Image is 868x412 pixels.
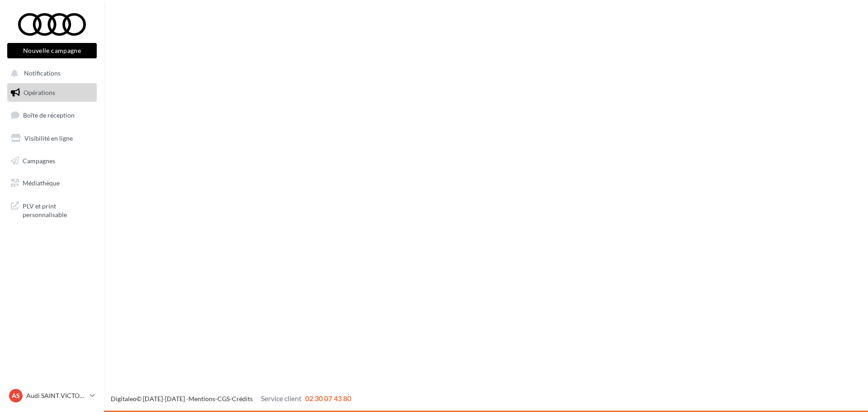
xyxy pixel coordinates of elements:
a: Crédits [232,395,253,403]
span: AS [12,391,20,400]
span: Opérations [24,89,55,96]
a: Campagnes [5,152,99,170]
a: Visibilité en ligne [5,129,99,148]
a: Opérations [5,83,99,102]
span: Boîte de réception [23,111,75,119]
span: PLV et print personnalisable [23,200,93,219]
a: Mentions [189,395,215,403]
span: © [DATE]-[DATE] - - - [111,395,351,403]
span: Médiathèque [23,179,60,187]
button: Nouvelle campagne [7,43,97,58]
a: PLV et print personnalisable [5,196,99,223]
a: Digitaleo [111,395,137,403]
p: Audi SAINT VICTORET [26,391,86,400]
a: CGS [217,395,230,403]
a: AS Audi SAINT VICTORET [7,387,97,404]
span: Service client [261,394,302,403]
a: Boîte de réception [5,105,99,125]
span: 02 30 07 43 80 [305,394,351,403]
a: Médiathèque [5,174,99,193]
span: Notifications [24,70,61,77]
span: Campagnes [23,156,55,164]
span: Visibilité en ligne [24,134,73,142]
